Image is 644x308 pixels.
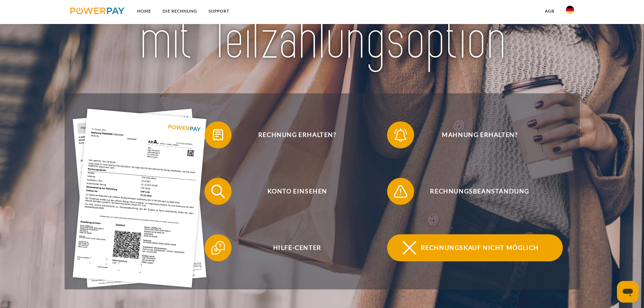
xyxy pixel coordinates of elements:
img: qb_bill.svg [210,126,226,143]
button: Rechnungskauf nicht möglich [387,234,563,261]
span: Mahnung erhalten? [397,121,563,148]
img: de [566,6,574,14]
img: qb_close.svg [401,239,418,256]
button: Rechnungsbeanstandung [387,178,563,205]
span: Rechnungskauf nicht möglich [397,234,563,261]
img: qb_help.svg [210,239,226,256]
img: single_invoice_powerpay_de.jpg [73,109,207,288]
iframe: Schaltfläche zum Öffnen des Messaging-Fensters [617,281,639,303]
span: Hilfe-Center [214,234,380,261]
button: Konto einsehen [205,178,380,205]
a: SUPPORT [203,5,235,17]
a: agb [539,5,560,17]
button: Rechnung erhalten? [205,121,380,148]
button: Hilfe-Center [205,234,380,261]
img: qb_warning.svg [392,183,409,200]
button: Mahnung erhalten? [387,121,563,148]
a: DIE RECHNUNG [157,5,203,17]
img: logo-powerpay.svg [70,7,125,14]
span: Rechnung erhalten? [214,121,380,148]
img: qb_search.svg [210,183,226,200]
img: qb_bell.svg [392,126,409,143]
span: Rechnungsbeanstandung [397,178,563,205]
a: Home [132,5,157,17]
span: Konto einsehen [214,178,380,205]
